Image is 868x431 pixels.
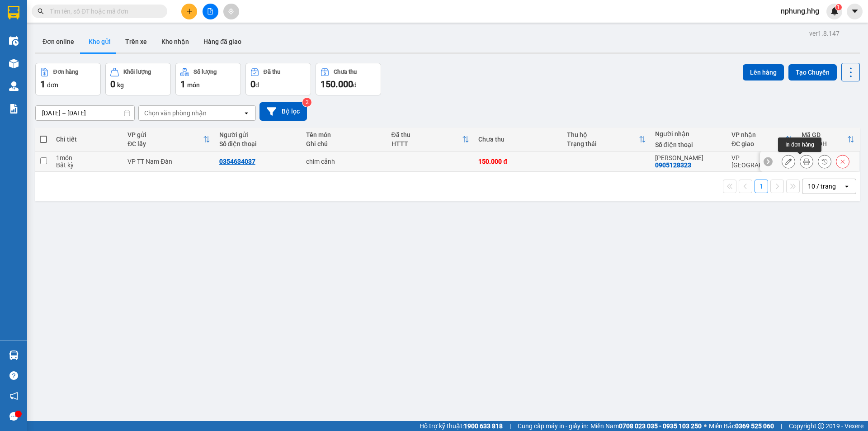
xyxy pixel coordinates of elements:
[9,104,19,114] img: solution-icon
[9,392,18,400] span: notification
[802,140,847,147] div: Ngày ĐH
[110,79,115,90] span: 0
[38,8,44,14] span: search
[392,140,462,147] div: HTTT
[35,31,81,52] button: Đơn online
[186,8,193,14] span: plus
[835,4,842,10] sup: 1
[264,69,280,75] div: Đã thu
[797,128,859,152] th: Toggle SortBy
[334,69,357,75] div: Chưa thu
[709,421,774,431] span: Miền Bắc
[181,4,197,19] button: plus
[704,424,707,428] span: ⚪️
[259,102,307,121] button: Bộ lọc
[478,158,557,165] div: 150.000 đ
[509,421,511,431] span: |
[9,412,18,421] span: message
[353,81,357,89] span: đ
[316,63,381,95] button: Chưa thu150.000đ
[567,140,639,147] div: Trạng thái
[105,63,171,95] button: Khối lượng0kg
[774,5,826,17] span: nphung.hhg
[847,4,863,19] button: caret-down
[743,64,784,81] button: Lên hàng
[306,131,382,138] div: Tên món
[127,131,203,138] div: VP gửi
[35,63,101,95] button: Đơn hàng1đơn
[306,140,382,147] div: Ghi chú
[830,7,839,15] img: icon-new-feature
[255,81,259,89] span: đ
[9,371,18,380] span: question-circle
[203,4,218,19] button: file-add
[590,421,702,431] span: Miền Nam
[175,63,241,95] button: Số lượng1món
[655,161,691,169] div: 0905128323
[243,109,250,117] svg: open
[655,141,722,148] div: Số điện thoại
[306,158,382,165] div: chim cảnh
[321,79,353,90] span: 150.000
[302,98,311,107] sup: 2
[53,69,78,75] div: Đơn hàng
[193,69,217,75] div: Số lượng
[619,422,702,430] strong: 0708 023 035 - 0935 103 250
[518,421,588,431] span: Cung cấp máy in - giấy in:
[562,128,651,152] th: Toggle SortBy
[219,158,255,165] div: 0354634037
[781,421,782,431] span: |
[808,182,836,191] div: 10 / trang
[36,106,134,120] input: Select a date range.
[731,131,785,138] div: VP nhận
[187,81,200,89] span: món
[228,8,234,14] span: aim
[250,79,255,90] span: 0
[9,350,19,360] img: warehouse-icon
[731,154,793,169] div: VP [GEOGRAPHIC_DATA]
[180,79,185,90] span: 1
[478,136,557,143] div: Chưa thu
[50,6,156,16] input: Tìm tên, số ĐT hoặc mã đơn
[56,136,118,143] div: Chi tiết
[117,81,124,89] span: kg
[219,140,297,147] div: Số điện thoại
[788,64,837,81] button: Tạo Chuyến
[655,154,722,161] div: Anh Huy
[387,128,474,152] th: Toggle SortBy
[655,130,722,137] div: Người nhận
[123,69,151,75] div: Khối lượng
[47,81,58,89] span: đơn
[802,131,847,138] div: Mã GD
[123,128,214,152] th: Toggle SortBy
[809,28,840,38] div: ver 1.8.147
[782,155,795,168] div: Sửa đơn hàng
[778,137,821,152] div: In đơn hàng
[127,140,203,147] div: ĐC lấy
[9,59,19,68] img: warehouse-icon
[196,31,249,52] button: Hàng đã giao
[735,422,774,430] strong: 0369 525 060
[245,63,311,95] button: Đã thu0đ
[56,161,118,169] div: Bất kỳ
[420,421,503,431] span: Hỗ trợ kỹ thuật:
[464,422,503,430] strong: 1900 633 818
[837,4,840,10] span: 1
[392,131,462,138] div: Đã thu
[8,6,19,19] img: logo-vxr
[818,423,824,429] span: copyright
[9,36,19,46] img: warehouse-icon
[219,131,297,138] div: Người gửi
[118,31,154,52] button: Trên xe
[56,154,118,161] div: 1 món
[755,180,768,193] button: 1
[207,8,213,14] span: file-add
[81,31,118,52] button: Kho gửi
[731,140,785,147] div: ĐC giao
[843,183,850,190] svg: open
[223,4,239,19] button: aim
[154,31,196,52] button: Kho nhận
[144,109,207,118] div: Chọn văn phòng nhận
[9,81,19,91] img: warehouse-icon
[40,79,45,90] span: 1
